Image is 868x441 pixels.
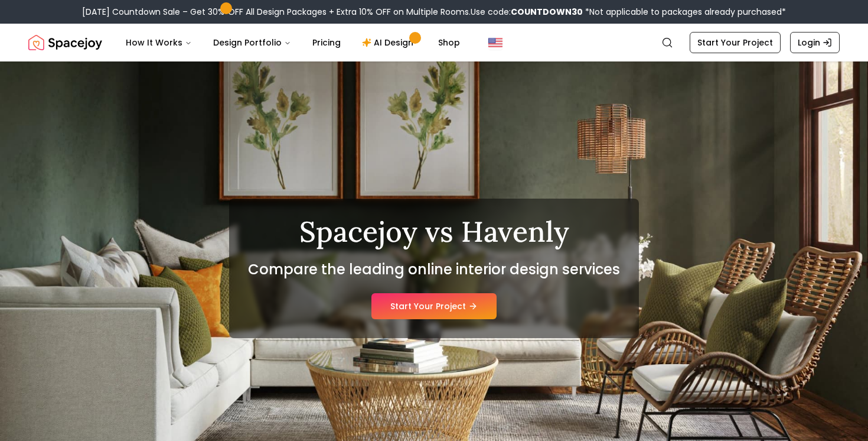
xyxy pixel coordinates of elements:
[28,31,102,54] a: Spacejoy
[248,260,620,279] h2: Compare the leading online interior design services
[28,24,840,61] nav: Global
[371,293,497,319] a: Start Your Project
[488,35,502,50] img: United States
[690,32,781,53] a: Start Your Project
[28,31,102,54] img: Spacejoy Logo
[204,31,301,54] button: Design Portfolio
[429,31,469,54] a: Shop
[248,218,620,246] h1: Spacejoy vs Havenly
[471,6,583,18] span: Use code:
[353,31,426,54] a: AI Design
[583,6,786,18] span: *Not applicable to packages already purchased*
[303,31,350,54] a: Pricing
[82,6,786,18] div: [DATE] Countdown Sale – Get 30% OFF All Design Packages + Extra 10% OFF on Multiple Rooms.
[116,31,201,54] button: How It Works
[511,6,583,18] b: COUNTDOWN30
[116,31,469,54] nav: Main
[790,32,840,53] a: Login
